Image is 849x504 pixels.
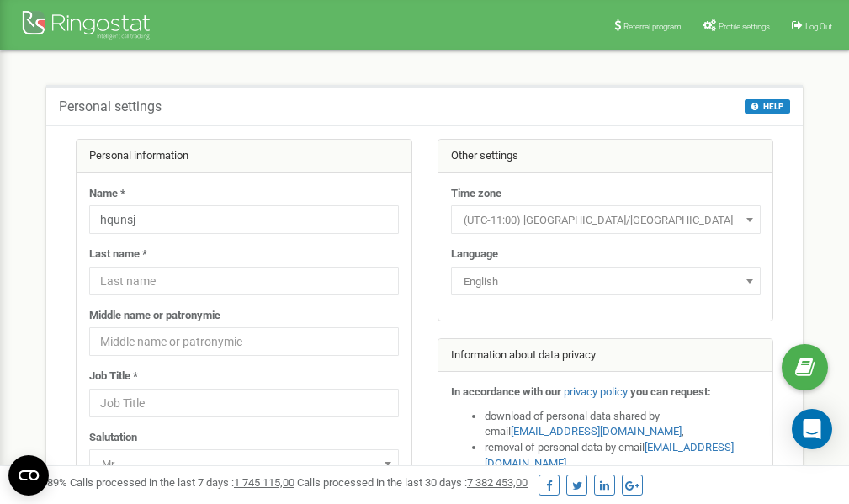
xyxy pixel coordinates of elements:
[77,140,411,173] div: Personal information
[451,205,761,234] span: (UTC-11:00) Pacific/Midway
[745,99,790,114] button: HELP
[59,99,162,114] h5: Personal settings
[8,455,49,496] button: Open CMP widget
[89,247,147,263] label: Last name *
[89,327,399,356] input: Middle name or patronymic
[457,209,755,232] span: (UTC-11:00) Pacific/Midway
[485,409,761,440] li: download of personal data shared by email ,
[623,22,682,31] span: Referral program
[485,440,761,471] li: removal of personal data by email ,
[234,476,294,489] u: 1 745 115,00
[564,385,628,398] a: privacy policy
[89,205,399,234] input: Name
[89,369,138,385] label: Job Title *
[89,186,125,202] label: Name *
[89,389,399,417] input: Job Title
[511,425,682,438] a: [EMAIL_ADDRESS][DOMAIN_NAME]
[451,186,501,202] label: Time zone
[89,449,399,478] span: Mr.
[467,476,528,489] u: 7 382 453,00
[89,430,137,446] label: Salutation
[438,140,773,173] div: Other settings
[89,267,399,295] input: Last name
[451,385,561,398] strong: In accordance with our
[438,339,773,373] div: Information about data privacy
[719,22,770,31] span: Profile settings
[792,409,832,449] div: Open Intercom Messenger
[451,247,498,263] label: Language
[89,308,220,324] label: Middle name or patronymic
[70,476,294,489] span: Calls processed in the last 7 days :
[630,385,711,398] strong: you can request:
[451,267,761,295] span: English
[805,22,832,31] span: Log Out
[457,270,755,294] span: English
[297,476,528,489] span: Calls processed in the last 30 days :
[95,453,393,476] span: Mr.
